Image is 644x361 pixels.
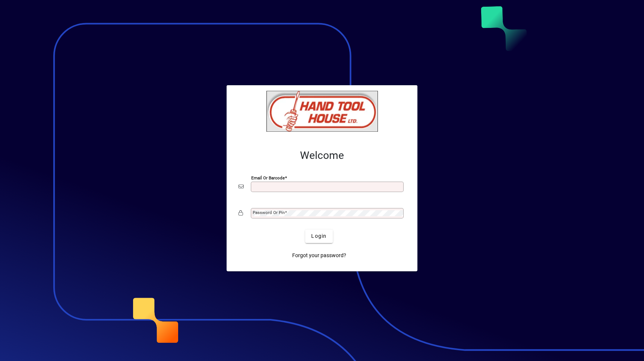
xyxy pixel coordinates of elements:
h2: Welcome [239,149,405,162]
span: Login [311,232,326,240]
a: Forgot your password? [289,249,349,262]
mat-label: Email or Barcode [251,175,285,180]
mat-label: Password or Pin [253,210,285,215]
span: Forgot your password? [292,252,346,259]
button: Login [305,230,332,243]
